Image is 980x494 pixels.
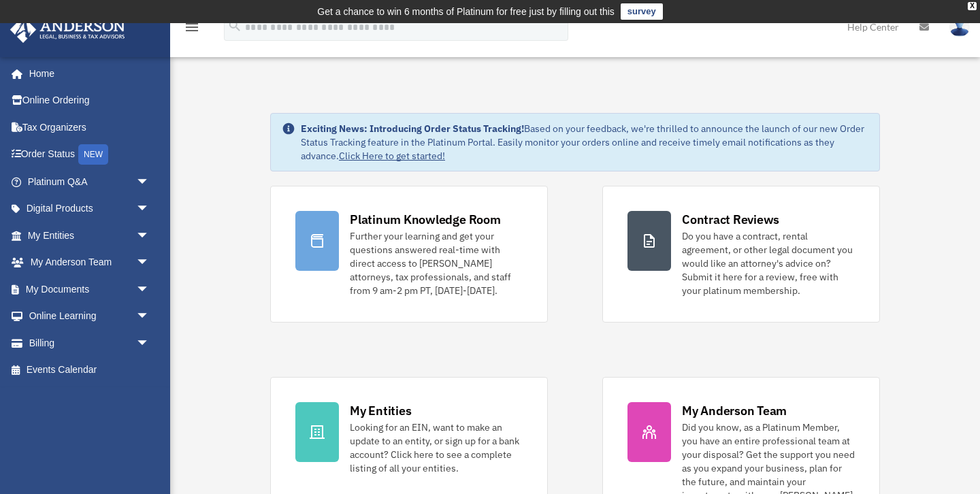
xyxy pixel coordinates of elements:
[227,18,242,33] i: search
[301,122,524,135] strong: Exciting News: Introducing Order Status Tracking!
[949,17,970,37] img: User Pic
[301,122,868,163] div: Based on your feedback, we're thrilled to announce the launch of our new Order Status Tracking fe...
[136,249,163,277] span: arrow_drop_down
[10,303,170,330] a: Online Learningarrow_drop_down
[350,211,501,228] div: Platinum Knowledge Room
[184,19,200,35] i: menu
[10,276,170,303] a: My Documentsarrow_drop_down
[136,222,163,250] span: arrow_drop_down
[10,87,170,114] a: Online Ordering
[10,195,170,223] a: Digital Productsarrow_drop_down
[136,276,163,303] span: arrow_drop_down
[136,329,163,357] span: arrow_drop_down
[136,168,163,196] span: arrow_drop_down
[350,402,411,419] div: My Entities
[10,222,170,249] a: My Entitiesarrow_drop_down
[682,402,787,419] div: My Anderson Team
[78,144,108,165] div: NEW
[270,186,548,323] a: Platinum Knowledge Room Further your learning and get your questions answered real-time with dire...
[10,141,170,169] a: Order StatusNEW
[10,329,170,357] a: Billingarrow_drop_down
[10,249,170,276] a: My Anderson Teamarrow_drop_down
[136,195,163,223] span: arrow_drop_down
[136,303,163,331] span: arrow_drop_down
[10,114,170,141] a: Tax Organizers
[339,150,445,162] a: Click Here to get started!
[602,186,880,323] a: Contract Reviews Do you have a contract, rental agreement, or other legal document you would like...
[184,24,200,35] a: menu
[621,3,663,20] a: survey
[10,60,163,87] a: Home
[317,3,615,20] div: Get a chance to win 6 months of Platinum for free just by filling out this
[10,168,170,195] a: Platinum Q&Aarrow_drop_down
[682,229,855,297] div: Do you have a contract, rental agreement, or other legal document you would like an attorney's ad...
[682,211,779,228] div: Contract Reviews
[10,357,170,384] a: Events Calendar
[350,421,523,475] div: Looking for an EIN, want to make an update to an entity, or sign up for a bank account? Click her...
[968,2,977,10] div: close
[350,229,523,297] div: Further your learning and get your questions answered real-time with direct access to [PERSON_NAM...
[6,16,129,43] img: Anderson Advisors Platinum Portal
